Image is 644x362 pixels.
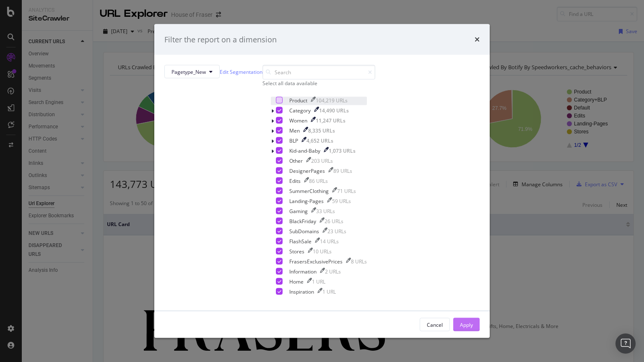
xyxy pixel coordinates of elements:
[289,167,325,174] div: DesignerPages
[320,238,339,245] div: 14 URLs
[262,80,375,87] div: Select all data available
[325,218,343,225] div: 26 URLs
[289,97,307,104] div: Product
[289,238,312,245] div: FlashSale
[313,248,332,255] div: 10 URLs
[311,157,333,164] div: 203 URLs
[316,97,348,104] div: 104,219 URLs
[309,177,328,185] div: 86 URLs
[316,117,345,124] div: 11,247 URLs
[351,258,367,265] div: 8 URLs
[322,288,336,295] div: 1 URL
[289,218,316,225] div: BlackFriday
[453,318,480,331] button: Apply
[289,127,300,134] div: Men
[316,208,335,215] div: 33 URLs
[337,188,356,195] div: 71 URLs
[289,137,298,144] div: BLP
[289,228,319,235] div: SubDomains
[289,198,324,205] div: Landing-Pages
[289,177,301,185] div: Edits
[289,107,311,114] div: Category
[289,188,329,195] div: SummerClothing
[164,65,220,78] button: Pagetype_New
[329,147,356,154] div: 1,073 URLs
[332,198,351,205] div: 59 URLs
[325,268,341,275] div: 2 URLs
[262,65,375,80] input: Search
[306,137,333,144] div: 4,652 URLs
[289,268,317,275] div: Information
[289,288,314,295] div: Inspiration
[327,228,346,235] div: 23 URLs
[319,107,349,114] div: 14,490 URLs
[289,157,303,164] div: Other
[289,117,307,124] div: Women
[171,68,206,75] span: Pagetype_New
[289,248,304,255] div: Stores
[420,318,450,331] button: Cancel
[427,321,443,328] div: Cancel
[220,67,262,76] a: Edit Segmentation
[164,34,277,45] div: Filter the report on a dimension
[289,208,308,215] div: Gaming
[475,34,480,45] div: times
[289,258,343,265] div: FrasersExclusivePrices
[460,321,473,328] div: Apply
[289,278,304,285] div: Home
[615,333,636,354] div: Open Intercom Messenger
[333,167,352,174] div: 89 URLs
[312,278,325,285] div: 1 URL
[289,147,320,154] div: Kid-and-Baby
[154,24,490,338] div: modal
[308,127,335,134] div: 8,335 URLs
